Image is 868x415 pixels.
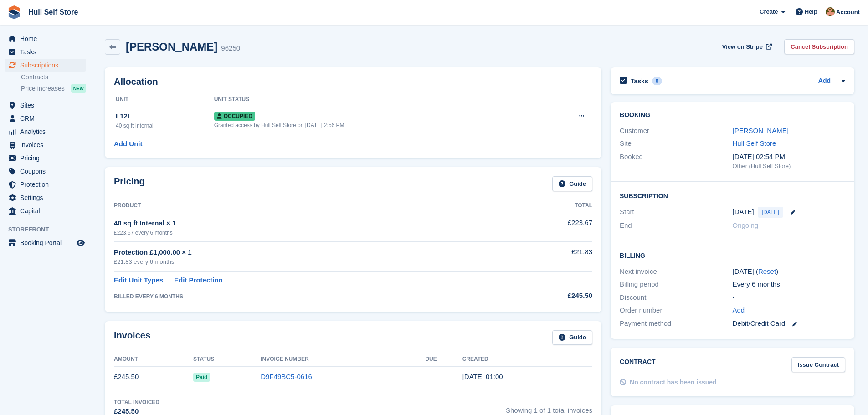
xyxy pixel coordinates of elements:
[5,59,86,72] a: menu
[5,165,86,178] a: menu
[620,112,845,119] h2: Booking
[722,42,763,51] span: View on Stripe
[620,305,732,316] div: Order number
[630,378,717,387] div: No contract has been issued
[5,32,86,45] a: menu
[21,73,86,82] a: Contracts
[620,279,732,290] div: Billing period
[5,46,86,58] a: menu
[620,266,732,277] div: Next invoice
[20,205,75,217] span: Capital
[214,112,255,121] span: Occupied
[21,83,86,93] a: Price increases NEW
[20,125,75,138] span: Analytics
[760,7,778,16] span: Create
[758,207,783,218] span: [DATE]
[261,373,312,380] a: D9F49BC5-0616
[114,218,504,229] div: 40 sq ft Internal × 1
[221,43,240,54] div: 96250
[20,112,75,125] span: CRM
[214,121,544,129] div: Granted access by Hull Self Store on [DATE] 2:56 PM
[504,291,592,301] div: £245.50
[21,84,65,93] span: Price increases
[758,267,776,275] a: Reset
[826,7,835,16] img: Andy
[462,373,503,380] time: 2025-08-20 00:00:17 UTC
[20,165,75,178] span: Coupons
[20,178,75,191] span: Protection
[5,99,86,112] a: menu
[733,279,845,290] div: Every 6 months
[116,122,214,130] div: 40 sq ft Internal
[116,111,214,122] div: L12I
[5,191,86,204] a: menu
[174,275,223,286] a: Edit Protection
[733,207,754,217] time: 2025-08-20 00:00:00 UTC
[504,213,592,241] td: £223.67
[791,357,845,372] a: Issue Contract
[504,242,592,272] td: £21.83
[733,318,845,329] div: Debit/Credit Card
[733,127,789,134] a: [PERSON_NAME]
[114,330,150,345] h2: Invoices
[114,352,193,367] th: Amount
[20,32,75,45] span: Home
[126,41,217,53] h2: [PERSON_NAME]
[114,275,163,286] a: Edit Unit Types
[631,77,648,85] h2: Tasks
[425,352,462,367] th: Due
[114,398,159,406] div: Total Invoiced
[620,251,845,260] h2: Billing
[20,138,75,151] span: Invoices
[20,59,75,72] span: Subscriptions
[620,318,732,329] div: Payment method
[20,152,75,164] span: Pricing
[719,39,774,54] a: View on Stripe
[193,373,210,382] span: Paid
[552,176,592,191] a: Guide
[20,99,75,112] span: Sites
[114,292,504,301] div: BILLED EVERY 6 MONTHS
[114,257,504,266] div: £21.83 every 6 months
[818,76,831,87] a: Add
[733,162,845,171] div: Other (Hull Self Store)
[5,205,86,217] a: menu
[652,77,663,85] div: 0
[25,5,82,20] a: Hull Self Store
[20,191,75,204] span: Settings
[114,92,214,107] th: Unit
[5,236,86,249] a: menu
[71,84,86,93] div: NEW
[114,199,504,213] th: Product
[8,225,91,234] span: Storefront
[733,152,845,162] div: [DATE] 02:54 PM
[193,352,261,367] th: Status
[5,125,86,138] a: menu
[733,292,845,303] div: -
[504,199,592,213] th: Total
[114,367,193,387] td: £245.50
[733,221,759,229] span: Ongoing
[114,139,142,149] a: Add Unit
[620,152,732,171] div: Booked
[733,305,745,316] a: Add
[620,207,732,218] div: Start
[114,247,504,258] div: Protection £1,000.00 × 1
[620,220,732,231] div: End
[114,176,145,191] h2: Pricing
[7,5,21,19] img: stora-icon-8386f47178a22dfd0bd8f6a31ec36ba5ce8667c1dd55bd0f319d3a0aa187defe.svg
[733,266,845,277] div: [DATE] ( )
[5,112,86,125] a: menu
[462,352,592,367] th: Created
[620,126,732,136] div: Customer
[836,8,860,17] span: Account
[620,357,656,372] h2: Contract
[552,330,592,345] a: Guide
[5,152,86,164] a: menu
[214,92,544,107] th: Unit Status
[5,138,86,151] a: menu
[114,77,592,87] h2: Allocation
[20,46,75,58] span: Tasks
[75,237,86,248] a: Preview store
[733,139,776,147] a: Hull Self Store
